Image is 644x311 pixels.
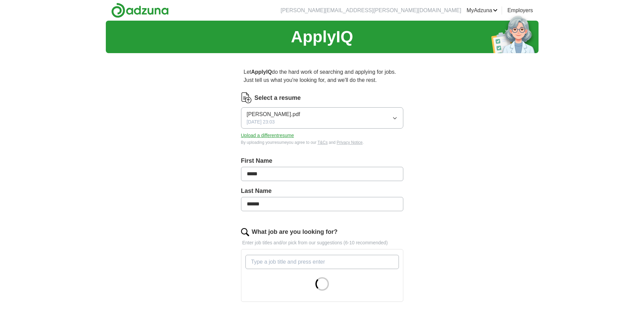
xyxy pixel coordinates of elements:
label: First Name [241,156,403,165]
strong: ApplyIQ [251,69,272,75]
img: CV Icon [241,92,252,103]
span: [DATE] 23:03 [247,118,275,126]
a: Employers [507,6,533,15]
img: Adzuna logo [111,3,169,18]
input: Type a job title and press enter [245,255,399,269]
div: By uploading your resume you agree to our and . [241,139,403,146]
span: [PERSON_NAME].pdf [247,110,300,118]
label: What job are you looking for? [252,227,338,237]
label: Select a resume [255,93,301,103]
li: [PERSON_NAME][EMAIL_ADDRESS][PERSON_NAME][DOMAIN_NAME] [281,6,461,15]
label: Last Name [241,186,403,196]
p: Let do the hard work of searching and applying for jobs. Just tell us what you're looking for, an... [241,65,403,87]
button: [PERSON_NAME].pdf[DATE] 23:03 [241,107,403,129]
p: Enter job titles and/or pick from our suggestions (6-10 recommended) [241,239,403,246]
h1: ApplyIQ [291,25,353,49]
a: T&Cs [317,140,328,145]
img: search.png [241,228,249,236]
a: MyAdzuna [467,6,498,15]
a: Privacy Notice [337,140,363,145]
button: Upload a differentresume [241,132,294,139]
